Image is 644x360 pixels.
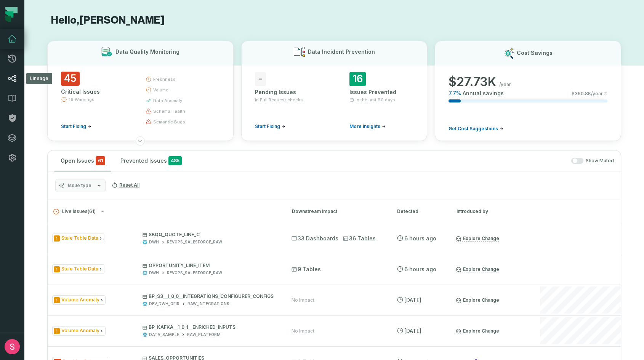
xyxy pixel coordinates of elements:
[241,41,428,141] button: Data Incident Prevention-Pending Issuesin Pull Request checksStart Fixing16Issues PreventedIn the...
[54,150,111,171] button: Open Issues
[255,88,319,96] div: Pending Issues
[499,82,511,88] span: /year
[52,326,106,336] span: Issue Type
[449,74,496,90] span: $ 27.73K
[457,208,525,215] div: Introduced by
[52,264,104,274] span: Issue Type
[356,97,395,103] span: In the last 90 days
[149,270,159,276] div: DWH
[404,266,436,272] relative-time: Sep 30, 2025, 3:24 PM GMT+3
[143,293,278,299] p: BP_S3__1_0_0__INTEGRATIONS_CONFIGURER_CONFIGS
[61,123,91,130] a: Start Fixing
[349,88,413,96] div: Issues Prevented
[153,87,168,93] span: volume
[96,156,105,165] span: critical issues and errors combined
[292,208,383,215] div: Downstream Impact
[255,97,303,103] span: in Pull Request checks
[143,262,278,269] p: OPPORTUNITY_LINE_ITEM
[54,266,60,272] span: Severity
[255,123,280,130] span: Start Fixing
[143,324,278,330] p: BP_KAFKA__1_0_1__ENRICHED_INPUTS
[349,123,380,130] span: More insights
[456,297,499,303] a: Explore Change
[52,295,106,305] span: Issue Type
[55,179,106,192] button: Issue type
[61,123,86,130] span: Start Fixing
[153,76,176,82] span: freshness
[53,209,96,214] span: Live Issues ( 61 )
[167,239,222,245] div: REVOPS_SALESFORCE_RAW
[153,119,185,125] span: semantic bugs
[456,266,499,272] a: Explore Change
[26,73,52,84] div: Lineage
[47,41,234,141] button: Data Quality Monitoring45Critical Issues16 WarningsStart Fixingfreshnessvolumedata anomalyschema ...
[149,332,179,338] div: DATA_SAMPLE
[449,126,498,132] span: Get Cost Suggestions
[456,328,499,334] a: Explore Change
[463,90,504,97] span: Annual savings
[61,88,132,96] div: Critical Issues
[404,235,436,242] relative-time: Sep 30, 2025, 3:24 PM GMT+3
[153,98,182,104] span: data anomaly
[191,158,614,164] div: Show Muted
[69,96,95,102] span: 16 Warnings
[404,328,421,334] relative-time: Sep 29, 2025, 8:30 AM GMT+3
[47,14,621,27] h1: Hello, [PERSON_NAME]
[435,41,621,141] button: Cost Savings$27.73K/year7.7%Annual savings$360.8K/yearGet Cost Suggestions
[292,297,314,303] div: No Impact
[308,48,375,56] h3: Data Incident Prevention
[52,234,104,243] span: Issue Type
[53,209,278,214] button: Live Issues(61)
[54,235,60,242] span: Severity
[54,297,60,303] span: Severity
[517,49,553,57] h3: Cost Savings
[343,235,376,242] span: 36 Tables
[572,91,603,97] span: $ 360.8K /year
[149,301,179,307] div: DEV_DWH_OFIR
[168,156,182,165] span: 485
[61,72,80,86] span: 45
[255,72,266,86] span: -
[292,328,314,334] div: No Impact
[397,208,443,215] div: Detected
[292,235,338,242] span: 33 Dashboards
[114,150,188,171] button: Prevented Issues
[54,328,60,334] span: Severity
[456,235,499,242] a: Explore Change
[349,72,366,86] span: 16
[167,270,222,276] div: REVOPS_SALESFORCE_RAW
[449,126,503,132] a: Get Cost Suggestions
[109,179,143,191] button: Reset All
[68,182,91,189] span: Issue type
[404,297,421,303] relative-time: Sep 29, 2025, 8:30 AM GMT+3
[5,339,20,354] img: avatar of Sharon Haviv Kvit
[149,239,159,245] div: DWH
[143,232,278,238] p: SBQQ_QUOTE_LINE_C
[292,266,321,273] span: 9 Tables
[449,90,461,97] span: 7.7 %
[349,123,386,130] a: More insights
[255,123,285,130] a: Start Fixing
[187,332,221,338] div: RAW_PLATFORM
[187,301,229,307] div: RAW_INTEGRATIONS
[115,48,179,56] h3: Data Quality Monitoring
[153,108,185,114] span: schema health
